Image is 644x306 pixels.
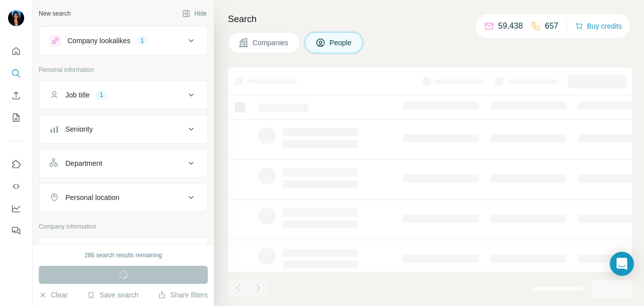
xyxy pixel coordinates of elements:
button: Department [39,151,207,175]
button: Clear [39,290,67,300]
button: Company [39,240,207,264]
div: Company lookalikes [67,36,130,46]
div: 1 [96,90,107,99]
img: Avatar [8,10,24,26]
button: Use Surfe on LinkedIn [8,155,24,173]
button: Buy credits [575,19,622,33]
button: Quick start [8,42,24,60]
div: 1 [136,36,148,45]
div: Personal location [65,192,119,202]
button: Company lookalikes1 [39,29,207,53]
button: Search [8,64,24,82]
button: Seniority [39,117,207,141]
div: Job title [65,90,90,100]
button: Dashboard [8,199,24,218]
span: People [330,38,353,48]
div: Department [65,158,102,168]
h4: Search [228,12,632,26]
div: Seniority [65,124,93,134]
span: Companies [253,38,289,48]
div: 286 search results remaining [85,251,162,260]
div: Open Intercom Messenger [610,252,634,276]
button: Use Surfe API [8,177,24,195]
p: Personal information [39,65,208,74]
button: Enrich CSV [8,86,24,105]
button: Feedback [8,222,24,240]
button: Personal location [39,185,207,210]
button: Hide [175,6,214,21]
button: My lists [8,109,24,127]
p: Company information [39,222,208,231]
button: Job title1 [39,83,207,107]
p: 657 [545,20,558,32]
div: New search [39,9,70,18]
button: Save search [87,290,138,300]
button: Share filters [158,290,208,300]
p: 59,438 [498,20,523,32]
